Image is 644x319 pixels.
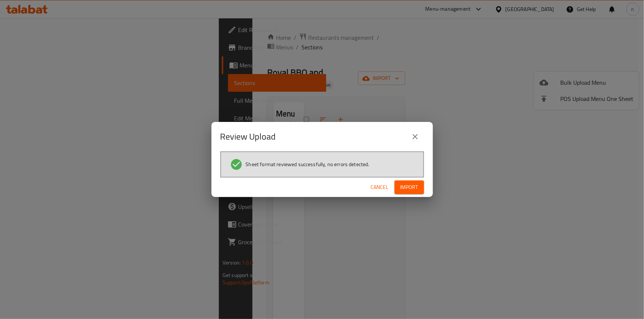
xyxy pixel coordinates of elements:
[220,131,276,143] h2: Review Upload
[400,183,418,192] span: Import
[395,180,424,194] button: Import
[406,128,424,146] button: close
[368,180,392,194] button: Cancel
[246,161,369,168] span: Sheet format reviewed successfully, no errors detected.
[371,183,389,192] span: Cancel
